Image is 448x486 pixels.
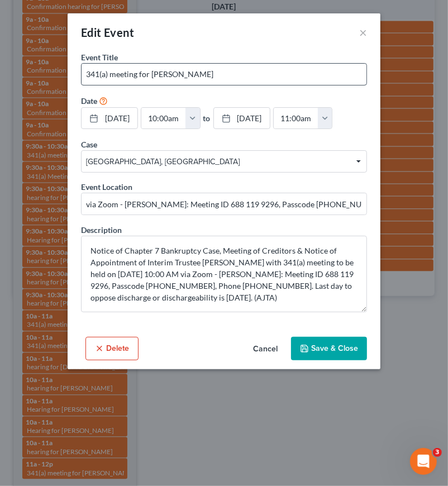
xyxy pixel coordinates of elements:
button: × [359,26,367,39]
label: Case [81,139,97,150]
button: Delete [85,337,139,360]
span: Edit Event [81,26,134,39]
input: -- : -- [274,108,318,129]
span: Event Title [81,53,118,62]
input: Enter event name... [82,64,366,85]
a: [DATE] [82,108,137,129]
label: Event Location [81,181,132,193]
span: Select box activate [81,150,367,173]
label: to [203,112,211,124]
label: Description [81,224,122,236]
label: Date [81,95,97,107]
span: 3 [433,448,442,457]
iframe: Intercom live chat [410,448,437,475]
input: -- : -- [141,108,186,129]
a: [DATE] [214,108,270,129]
button: Cancel [244,338,287,360]
span: [GEOGRAPHIC_DATA], [GEOGRAPHIC_DATA] [86,156,361,168]
input: Enter location... [82,193,366,215]
button: Save & Close [291,337,367,360]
